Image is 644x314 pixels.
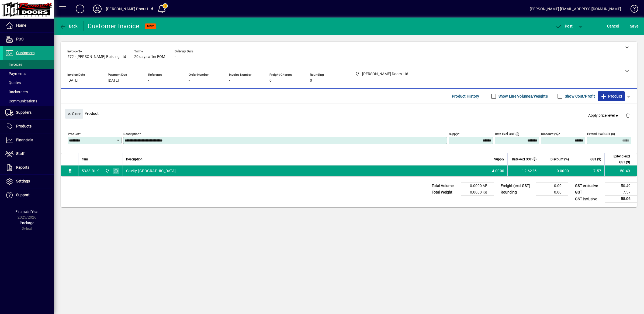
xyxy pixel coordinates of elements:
app-page-header-button: Close [64,111,85,116]
div: 5333-BLK [82,168,99,174]
span: Home [16,23,26,27]
button: Profile [89,4,106,14]
td: 50.49 [604,165,637,176]
span: Description [126,156,143,162]
span: Cavity-[GEOGRAPHIC_DATA] [126,168,176,174]
span: Product History [452,92,479,101]
div: Product [61,103,637,123]
span: Quotes [5,81,21,85]
span: S [630,24,632,28]
button: Close [65,109,83,119]
span: Extend excl GST ($) [608,153,630,165]
td: 7.57 [572,165,604,176]
span: Settings [16,179,30,183]
mat-label: Product [68,132,79,136]
a: Quotes [3,78,54,87]
button: Save [629,21,640,31]
td: Total Volume [429,183,461,189]
span: Payments [5,71,26,76]
span: Financial Year [15,209,39,214]
div: [PERSON_NAME] Doors Ltd [106,5,153,13]
span: GST ($) [590,156,601,162]
div: Customer Invoice [88,22,140,30]
span: ost [555,24,573,28]
a: Products [3,120,54,133]
span: Backorders [5,90,28,94]
span: - [189,78,190,83]
span: Apply price level [588,113,619,118]
span: [DATE] [67,78,78,83]
label: Show Cost/Profit [564,94,595,99]
td: Total Weight [429,189,461,196]
span: Suppliers [16,110,32,115]
span: 20 days after EOM [134,55,165,59]
a: Home [3,19,54,32]
mat-label: Supply [449,132,458,136]
span: Product [600,92,622,101]
span: ave [630,22,638,30]
a: Communications [3,96,54,106]
div: 12.6225 [511,168,536,174]
a: Financials [3,133,54,147]
label: Show Line Volumes/Weights [497,94,548,99]
td: 0.0000 Kg [461,189,494,196]
span: 572 - [PERSON_NAME] Building Ltd [67,55,126,59]
td: 7.57 [605,189,637,196]
span: P [565,24,567,28]
a: Suppliers [3,106,54,119]
span: Financials [16,138,33,142]
span: Communications [5,99,37,103]
span: Reports [16,165,29,170]
span: Back [60,24,78,28]
td: GST [572,189,605,196]
span: 0 [269,78,272,83]
td: Freight (excl GST) [498,183,536,189]
a: Knowledge Base [626,1,637,19]
span: Discount (%) [550,156,569,162]
span: POS [16,37,23,41]
button: Post [553,21,576,31]
td: 0.0000 M³ [461,183,494,189]
div: [PERSON_NAME] [EMAIL_ADDRESS][DOMAIN_NAME] [530,5,621,13]
button: Product History [450,91,482,101]
a: Staff [3,147,54,161]
mat-label: Extend excl GST ($) [587,132,615,136]
span: Close [67,109,81,118]
mat-label: Discount (%) [541,132,559,136]
app-page-header-button: Back [54,21,84,31]
button: Cancel [606,21,620,31]
td: 50.49 [605,183,637,189]
app-page-header-button: Delete [621,113,634,118]
span: - [148,78,149,83]
a: Backorders [3,87,54,96]
td: Rounding [498,189,536,196]
button: Delete [621,109,634,122]
span: Support [16,193,30,197]
td: GST exclusive [572,183,605,189]
td: GST inclusive [572,196,605,202]
span: Rate excl GST ($) [512,156,536,162]
a: Invoices [3,60,54,69]
span: Invoices [5,62,22,67]
a: Settings [3,175,54,188]
span: Item [82,156,88,162]
a: Support [3,188,54,202]
td: 0.00 [536,189,568,196]
td: 0.0000 [540,165,572,176]
span: Customers [16,51,34,55]
a: Reports [3,161,54,174]
span: Package [20,221,34,225]
td: 0.00 [536,183,568,189]
button: Add [71,4,89,14]
span: Products [16,124,32,128]
button: Product [598,91,625,101]
a: Payments [3,69,54,78]
a: POS [3,33,54,46]
span: Cancel [607,22,619,30]
span: - [229,78,230,83]
button: Apply price level [586,111,622,120]
button: Back [58,21,79,31]
span: - [175,55,176,59]
span: 4.0000 [492,168,504,174]
mat-label: Rate excl GST ($) [495,132,519,136]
